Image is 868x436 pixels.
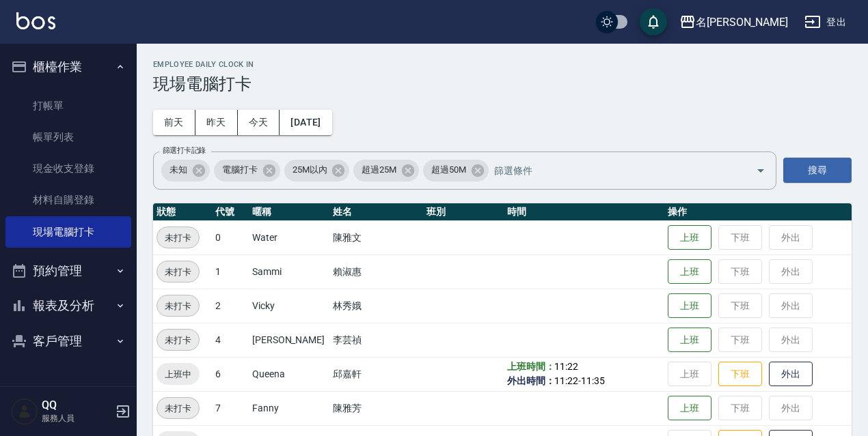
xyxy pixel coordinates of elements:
th: 狀態 [153,203,212,221]
td: 陳雅文 [329,220,423,255]
span: 超過50M [423,163,474,177]
button: 上班 [668,328,711,353]
td: Sammi [249,255,329,289]
a: 現金收支登錄 [5,153,131,184]
img: Person [11,398,38,425]
img: Logo [16,12,55,29]
span: 25M以內 [284,163,336,177]
td: 2 [212,289,249,323]
td: 1 [212,255,249,289]
button: save [640,8,667,35]
span: 超過25M [353,163,405,177]
span: 未打卡 [157,231,199,245]
td: Fanny [249,391,329,425]
td: 0 [212,220,249,255]
button: 名[PERSON_NAME] [674,8,794,36]
button: 預約管理 [5,253,131,289]
td: 邱嘉軒 [329,357,423,391]
button: 前天 [153,110,195,135]
button: 今天 [238,110,280,135]
a: 材料自購登錄 [5,184,131,216]
button: 上班 [668,293,711,319]
h3: 現場電腦打卡 [153,74,852,93]
a: 現場電腦打卡 [5,216,131,248]
span: 11:22 [554,361,578,372]
button: 櫃檯作業 [5,49,131,85]
button: 登出 [799,10,852,35]
td: Vicky [249,289,329,323]
p: 服務人員 [42,412,111,424]
td: - [504,357,665,391]
a: 帳單列表 [5,121,131,153]
th: 姓名 [329,203,423,221]
input: 篩選條件 [491,158,732,182]
button: 搜尋 [783,158,852,183]
th: 代號 [212,203,249,221]
th: 班別 [423,203,504,221]
td: 李芸禎 [329,323,423,357]
label: 篩選打卡記錄 [163,145,206,156]
span: 未打卡 [157,299,199,313]
button: Open [750,160,772,181]
td: Water [249,220,329,255]
button: 昨天 [195,110,238,135]
div: 25M以內 [284,160,350,181]
b: 外出時間： [507,375,555,386]
h5: QQ [42,398,111,412]
td: Queena [249,357,329,391]
span: 未知 [161,163,195,177]
span: 11:35 [581,375,605,386]
button: 報表及分析 [5,288,131,323]
th: 操作 [664,203,852,221]
b: 上班時間： [507,361,555,372]
div: 超過50M [423,160,489,181]
button: 客戶管理 [5,323,131,359]
td: 6 [212,357,249,391]
div: 超過25M [353,160,419,181]
td: 林秀娥 [329,289,423,323]
div: 未知 [161,160,210,181]
h2: Employee Daily Clock In [153,60,852,69]
td: 7 [212,391,249,425]
span: 未打卡 [157,265,199,279]
td: 賴淑惠 [329,255,423,289]
button: 上班 [668,225,711,250]
button: 下班 [718,362,762,387]
button: 上班 [668,259,711,285]
span: 電腦打卡 [214,163,266,177]
button: 上班 [668,396,711,421]
td: 陳雅芳 [329,391,423,425]
span: 11:22 [554,375,578,386]
button: 外出 [769,362,813,387]
div: 名[PERSON_NAME] [696,14,788,31]
th: 暱稱 [249,203,329,221]
td: 4 [212,323,249,357]
th: 時間 [504,203,665,221]
td: [PERSON_NAME] [249,323,329,357]
span: 未打卡 [157,333,199,347]
span: 上班中 [157,367,200,381]
a: 打帳單 [5,90,131,121]
button: [DATE] [280,110,331,135]
span: 未打卡 [157,401,199,416]
div: 電腦打卡 [214,160,280,181]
